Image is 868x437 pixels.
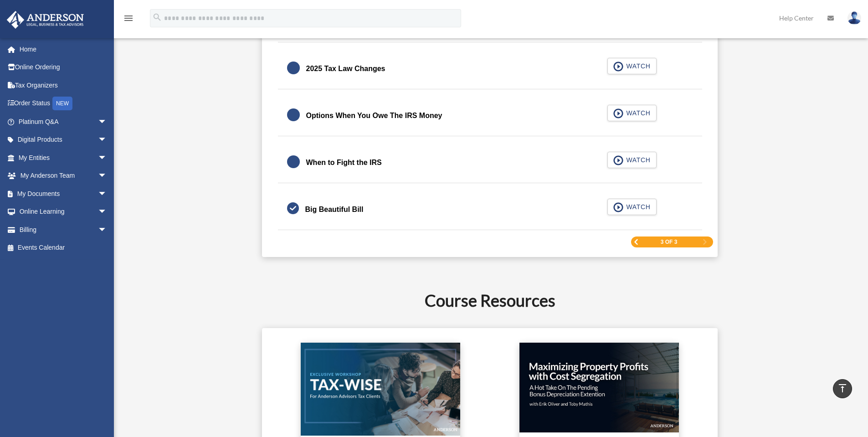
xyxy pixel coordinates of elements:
[98,221,116,239] span: arrow_drop_down
[152,12,162,22] i: search
[6,76,121,94] a: Tax Organizers
[123,16,134,24] a: menu
[155,289,825,312] h2: Course Resources
[6,203,121,221] a: Online Learningarrow_drop_down
[305,203,364,216] div: Big Beautiful Bill
[833,379,852,398] a: vertical_align_top
[6,94,121,113] a: Order StatusNEW
[6,149,121,167] a: My Entitiesarrow_drop_down
[607,152,657,168] button: WATCH
[123,13,134,24] i: menu
[287,105,693,127] a: Options When You Owe The IRS Money WATCH
[287,58,693,80] a: 2025 Tax Law Changes WATCH
[6,40,121,58] a: Home
[607,58,657,74] button: WATCH
[98,203,116,221] span: arrow_drop_down
[607,199,657,215] button: WATCH
[837,383,848,394] i: vertical_align_top
[98,167,116,185] span: arrow_drop_down
[6,167,121,185] a: My Anderson Teamarrow_drop_down
[98,113,116,131] span: arrow_drop_down
[4,11,87,29] img: Anderson Advisors Platinum Portal
[519,343,679,432] img: cost-seg-update.jpg
[623,155,650,165] span: WATCH
[6,113,121,131] a: Platinum Q&Aarrow_drop_down
[661,239,678,245] span: 3 of 3
[847,11,861,25] img: User Pic
[287,199,693,221] a: Big Beautiful Bill WATCH
[98,185,116,203] span: arrow_drop_down
[306,62,385,75] div: 2025 Tax Law Changes
[287,152,693,174] a: When to Fight the IRS WATCH
[623,62,650,71] span: WATCH
[98,131,116,149] span: arrow_drop_down
[623,108,650,118] span: WATCH
[6,221,121,239] a: Billingarrow_drop_down
[306,109,442,122] div: Options When You Owe The IRS Money
[98,149,116,167] span: arrow_drop_down
[306,156,382,169] div: When to Fight the IRS
[6,185,121,203] a: My Documentsarrow_drop_down
[6,58,121,77] a: Online Ordering
[6,131,121,149] a: Digital Productsarrow_drop_down
[623,202,650,211] span: WATCH
[52,97,72,110] div: NEW
[6,239,121,257] a: Events Calendar
[633,239,639,245] a: Previous Page
[301,343,460,436] img: taxwise-replay.png
[607,105,657,121] button: WATCH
